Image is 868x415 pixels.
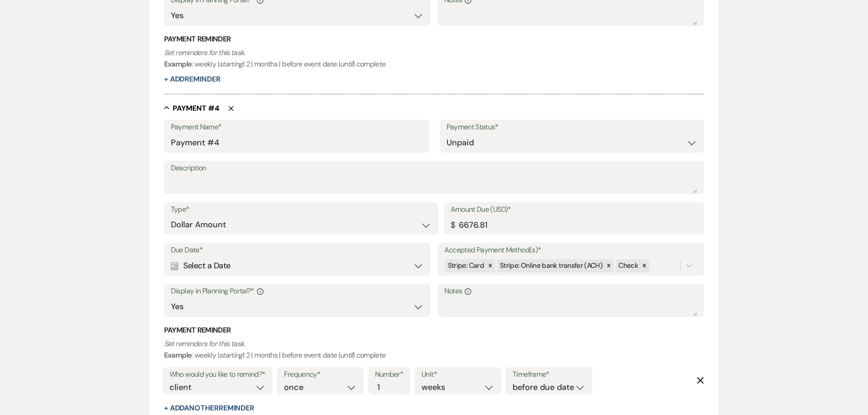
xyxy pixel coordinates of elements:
label: Unit* [421,368,494,381]
div: Select a Date [171,257,424,275]
label: Due Date* [171,244,424,257]
label: Type* [171,203,431,216]
h3: Payment Reminder [164,34,704,44]
label: Payment Status* [447,121,698,134]
button: + AddAnotherReminder [164,405,254,412]
p: : weekly | | 2 | months | before event date | | complete [164,338,704,361]
span: Check [618,261,638,270]
label: Frequency* [284,368,357,381]
label: Timeframe* [513,368,586,381]
label: Accepted Payment Method(s)* [444,244,698,257]
p: : weekly | | 2 | months | before event date | | complete [164,47,704,70]
label: Who would you like to remind?* [169,368,266,381]
i: Set reminders for this task. [164,339,245,348]
label: Display in Planning Portal?* [171,285,424,298]
span: Stripe: Online bank transfer (ACH) [500,261,602,270]
button: + AddReminder [164,76,221,83]
i: until [340,59,353,69]
label: Number* [375,368,404,381]
h5: Payment # 4 [173,103,219,113]
label: Description [171,162,698,175]
span: Stripe: Card [448,261,484,270]
button: Payment #4 [164,103,219,113]
i: starting [219,350,243,360]
label: Notes [444,285,698,298]
b: Example [164,59,192,69]
h3: Payment Reminder [164,325,704,335]
div: $ [451,219,455,231]
i: until [340,350,353,360]
label: Amount Due (USD)* [451,203,698,216]
i: Set reminders for this task. [164,48,245,57]
label: Payment Name* [171,121,422,134]
b: Example [164,350,192,360]
i: starting [219,59,243,69]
